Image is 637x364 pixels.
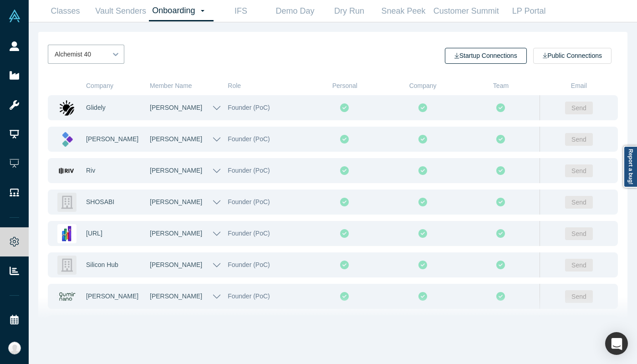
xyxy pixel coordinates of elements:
button: [PERSON_NAME] [150,95,228,120]
button: [PERSON_NAME] [150,221,228,246]
button: [PERSON_NAME] [150,315,228,340]
a: Silicon Hub [86,261,118,268]
div: Role [228,77,306,95]
div: Company [54,77,150,95]
img: Tally.AI's Logo [57,224,76,243]
button: Startup Connections [445,48,526,64]
div: Founder (PoC) [228,95,306,120]
img: Qumir Nano's Logo [57,287,76,306]
div: Founder (PoC) [228,158,306,183]
a: [PERSON_NAME] [150,198,202,205]
button: Public Connections [533,48,612,64]
img: Glidely's Logo [57,98,76,118]
a: Dry Run [322,0,376,22]
a: IFS [214,0,268,22]
a: Classes [38,0,92,22]
a: [PERSON_NAME] [86,292,138,300]
a: [PERSON_NAME] [150,104,202,111]
a: Vault Senders [92,0,149,22]
a: [PERSON_NAME] [150,135,202,143]
a: SHOSABI [86,198,114,205]
a: [PERSON_NAME] [150,167,202,174]
a: [PERSON_NAME] [150,261,202,268]
button: [PERSON_NAME] [150,158,228,183]
a: Glidely [86,104,106,111]
div: Member Name [150,77,228,95]
button: [PERSON_NAME] [150,284,228,309]
div: Personal [306,77,384,95]
button: [PERSON_NAME] [150,190,228,215]
div: Founder (PoC) [228,127,306,152]
a: [PERSON_NAME] [150,292,202,300]
button: [PERSON_NAME] [150,252,228,277]
img: SHOSABI's Logo [57,193,76,212]
a: [PERSON_NAME] [86,135,138,143]
a: [URL] [86,230,102,237]
div: Founder (PoC) [228,315,306,340]
img: Katinka Harsányi's Account [8,342,21,354]
div: Founder (PoC) [228,284,306,309]
a: Riv [86,167,95,174]
img: Silicon Hub's Logo [57,256,76,275]
a: [PERSON_NAME] [150,230,202,237]
img: Screenlake's Logo [57,318,76,338]
a: Onboarding [149,0,214,21]
div: Founder (PoC) [228,252,306,277]
div: Founder (PoC) [228,190,306,215]
a: Report a bug! [623,146,637,188]
button: [PERSON_NAME] [150,127,228,152]
div: Company [384,77,462,95]
a: [PERSON_NAME] [150,324,202,331]
img: Kimaru AI's Logo [57,130,76,149]
img: Alchemist Vault Logo [8,10,21,22]
div: Founder (PoC) [228,221,306,246]
a: Customer Summit [430,0,502,22]
a: Demo Day [268,0,322,22]
div: Email [540,77,618,95]
a: LP Portal [502,0,556,22]
div: Team [462,77,540,95]
a: Screenlake [86,324,118,331]
a: Sneak Peek [376,0,430,22]
img: Riv's Logo [57,161,76,180]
